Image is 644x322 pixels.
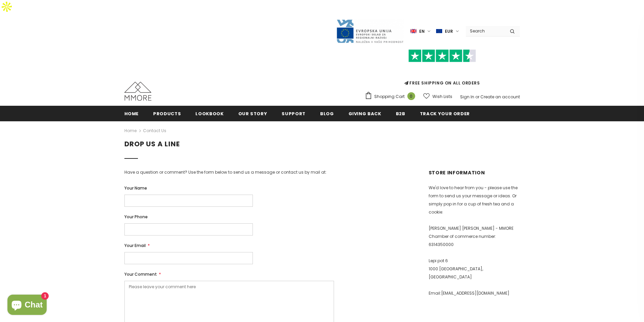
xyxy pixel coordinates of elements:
[429,289,520,297] p: Email:
[143,127,166,135] span: Contact us
[365,62,520,80] iframe: Customer reviews powered by Trustpilot
[320,110,334,117] span: Blog
[124,110,139,117] span: Home
[336,28,404,34] a: Javni Razpis
[407,92,415,100] span: 0
[429,232,520,249] p: Chamber of commerce number: 6314350000
[320,106,334,121] a: Blog
[124,127,137,135] a: Home
[475,94,479,100] span: or
[336,19,404,44] img: Javni Razpis
[124,185,147,191] span: Your Name
[396,106,405,121] a: B2B
[124,169,351,176] div: Have a question or comment? Use the form below to send us a message or contact us by mail at:
[445,28,453,35] span: EUR
[419,28,425,35] span: en
[124,82,151,101] img: MMORE Cases
[124,214,148,220] span: Your Phone
[124,271,157,277] span: Your Comment
[349,110,381,117] span: Giving back
[410,28,416,34] img: i-lang-1.png
[195,110,223,117] span: Lookbook
[429,169,520,297] div: [PERSON_NAME] [PERSON_NAME] - MMORE
[282,110,306,117] span: support
[365,92,419,102] a: Shopping Cart 0
[423,91,452,102] a: Wish Lists
[460,94,474,100] a: Sign In
[432,93,452,100] span: Wish Lists
[349,106,381,121] a: Giving back
[420,110,470,117] span: Track your order
[429,169,520,176] h4: Store Information
[238,110,267,117] span: Our Story
[441,290,509,296] a: [EMAIL_ADDRESS][DOMAIN_NAME]
[153,110,181,117] span: Products
[466,26,505,36] input: Search Site
[429,184,520,216] p: We'd love to hear from you - please use the form to send us your message or ideas. Or simply pop ...
[282,106,306,121] a: support
[365,52,520,86] span: FREE SHIPPING ON ALL ORDERS
[420,106,470,121] a: Track your order
[429,257,520,281] p: Lepi pot 6 1000 [GEOGRAPHIC_DATA], [GEOGRAPHIC_DATA]
[124,106,139,121] a: Home
[396,110,405,117] span: B2B
[408,49,476,63] img: Trust Pilot Stars
[195,106,223,121] a: Lookbook
[153,106,181,121] a: Products
[5,295,49,317] inbox-online-store-chat: Shopify online store chat
[480,94,520,100] a: Create an account
[374,93,405,100] span: Shopping Cart
[124,243,146,248] span: Your Email
[124,140,520,148] h1: DROP US A LINE
[238,106,267,121] a: Our Story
